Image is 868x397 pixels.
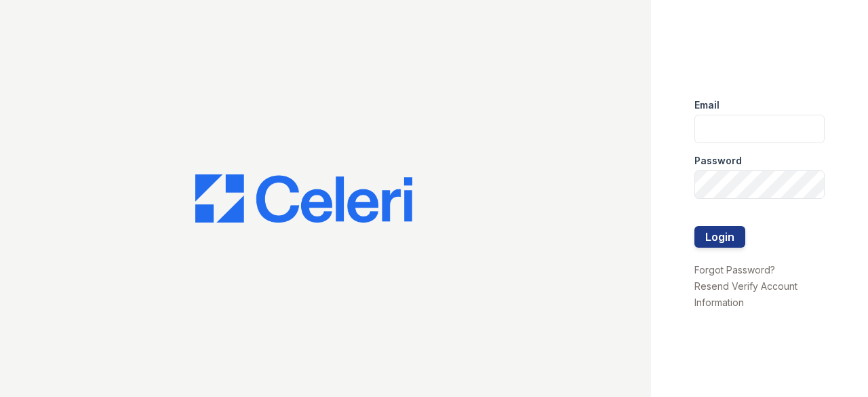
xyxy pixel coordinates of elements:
img: CE_Logo_Blue-a8612792a0a2168367f1c8372b55b34899dd931a85d93a1a3d3e32e68fde9ad4.png [195,174,412,223]
a: Forgot Password? [694,264,775,276]
label: Email [694,98,719,112]
a: Resend Verify Account Information [694,280,797,308]
label: Password [694,154,742,168]
button: Login [694,226,745,248]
